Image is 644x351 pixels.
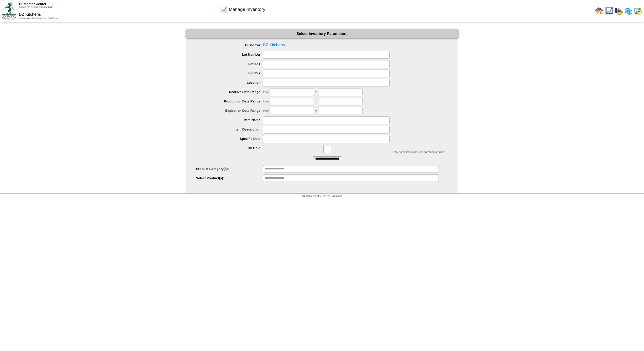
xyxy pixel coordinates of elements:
[186,29,458,38] div: Select Inventory Parameters
[634,7,642,15] img: calendarinout.gif
[263,100,269,103] span: from
[19,2,46,6] span: Customer Center
[19,6,53,9] span: Logged in as Mpreston
[624,7,632,15] img: calendarprod.gif
[392,151,445,154] span: Only show items that are currently on hold.
[196,99,263,103] label: Production Date Range:
[45,6,53,9] a: (logout)
[196,62,263,66] label: Lot ID 1:
[605,7,613,15] img: line_graph.gif
[615,7,623,15] img: graph.gif
[196,81,263,84] label: Location:
[196,167,263,171] label: Product Category(s):
[196,90,263,94] label: Receive Date Range:
[315,109,317,113] span: to
[301,195,342,198] span: [DEMOGRAPHIC_DATA] Packaging
[196,137,263,141] label: Specific Date:
[2,2,16,19] img: ZoRoCo_Logo(Green%26Foil)%20jpg.webp
[315,91,317,94] span: to
[196,43,263,47] label: Customer:
[263,109,269,113] span: from
[196,53,263,56] label: Lot Number:
[196,127,263,131] label: Item Description:
[229,7,265,12] span: Manage Inventory
[263,91,269,94] span: from
[220,5,228,13] img: line_graph.gif
[196,109,263,113] label: Expiration Date Range:
[19,17,59,20] span: Thank You for Being Our Customer!
[595,7,603,15] img: home.gif
[196,118,263,122] label: Item Name:
[196,176,263,180] label: Select Product(s):
[315,100,317,103] span: to
[196,41,458,49] span: BZ Kitchens
[196,146,263,150] label: On Hold:
[19,12,41,17] span: BZ Kitchens
[196,71,263,75] label: Lot ID 2:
